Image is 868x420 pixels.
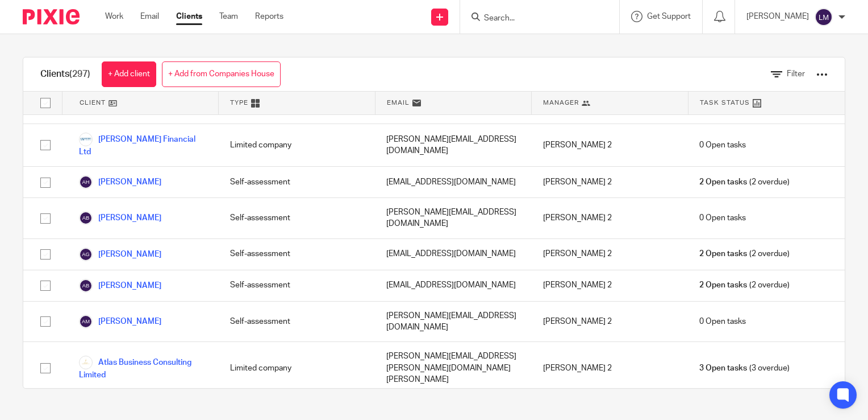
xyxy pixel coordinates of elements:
a: [PERSON_NAME] Financial Ltd [79,133,207,158]
a: Reports [255,11,283,22]
div: Self-assessment [219,302,375,342]
div: [PERSON_NAME][EMAIL_ADDRESS][PERSON_NAME][DOMAIN_NAME][PERSON_NAME] [375,342,532,394]
img: svg%3E [79,315,93,328]
a: [PERSON_NAME] [79,211,161,225]
span: Get Support [647,13,691,20]
div: [PERSON_NAME][EMAIL_ADDRESS][DOMAIN_NAME] [375,302,532,342]
img: Screenshot%202024-08-02%20133507.png [79,356,93,369]
img: svg%3E [79,248,93,261]
span: (2 overdue) [699,248,789,260]
div: [EMAIL_ADDRESS][DOMAIN_NAME] [375,239,532,270]
div: Self-assessment [219,239,375,270]
img: Screenshot%202024-08-02%20133318.png [79,133,93,146]
span: Client [80,98,106,108]
h1: Clients [40,68,90,80]
span: (3 overdue) [699,363,789,374]
span: (2 overdue) [699,176,789,188]
p: [PERSON_NAME] [746,11,809,22]
div: [PERSON_NAME] 2 [532,167,688,197]
div: [EMAIL_ADDRESS][DOMAIN_NAME] [375,167,532,197]
a: Work [105,11,123,22]
input: Search [483,14,585,24]
div: [PERSON_NAME] 2 [532,239,688,270]
span: 3 Open tasks [699,363,747,374]
a: Email [140,11,159,22]
img: svg%3E [79,279,93,293]
span: Type [230,98,248,108]
a: Atlas Business Consulting Limited [79,356,207,381]
a: [PERSON_NAME] [79,248,161,261]
span: Manager [543,98,579,108]
span: Email [387,98,410,108]
div: Limited company [219,124,375,166]
a: [PERSON_NAME] [79,279,161,293]
div: [PERSON_NAME] 2 [532,198,688,238]
div: Self-assessment [219,198,375,238]
a: [PERSON_NAME] [79,315,161,328]
img: Pixie [23,9,80,24]
span: 2 Open tasks [699,279,747,291]
span: 0 Open tasks [699,139,746,151]
div: Self-assessment [219,167,375,197]
div: Self-assessment [219,270,375,301]
a: Clients [176,11,202,22]
span: (2 overdue) [699,279,789,291]
div: [EMAIL_ADDRESS][DOMAIN_NAME] [375,270,532,301]
img: svg%3E [79,211,93,225]
span: (297) [69,69,90,79]
div: Limited company [219,342,375,394]
span: Task Status [700,98,750,108]
div: [PERSON_NAME] 2 [532,270,688,301]
img: svg%3E [79,175,93,189]
a: Team [219,11,238,22]
span: 0 Open tasks [699,212,746,224]
div: [PERSON_NAME] 2 [532,342,688,394]
a: [PERSON_NAME] [79,175,161,189]
a: + Add client [102,61,156,87]
span: 2 Open tasks [699,176,747,188]
span: 2 Open tasks [699,248,747,260]
div: [PERSON_NAME] 2 [532,302,688,342]
div: [PERSON_NAME][EMAIL_ADDRESS][DOMAIN_NAME] [375,198,532,238]
img: svg%3E [815,8,833,26]
span: 0 Open tasks [699,316,746,327]
div: [PERSON_NAME] 2 [532,124,688,166]
div: [PERSON_NAME][EMAIL_ADDRESS][DOMAIN_NAME] [375,124,532,166]
span: Filter [787,70,805,78]
a: + Add from Companies House [162,61,281,87]
input: Select all [35,92,56,114]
